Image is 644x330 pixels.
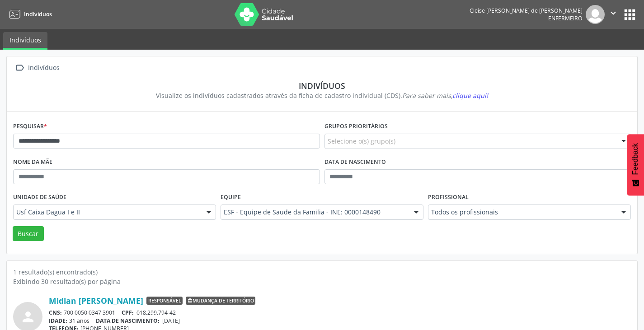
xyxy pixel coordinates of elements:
[49,317,67,325] span: IDADE:
[19,91,625,100] div: Visualize os indivíduos cadastrados através da ficha de cadastro individual (CDS).
[605,5,622,24] button: 
[452,91,488,100] span: clique aqui!
[49,309,62,316] span: CNS:
[96,317,160,325] span: DATA DE NASCIMENTO:
[328,136,395,146] span: Selecione o(s) grupo(s)
[631,143,639,175] span: Feedback
[136,309,176,316] span: 018.299.794-42
[13,191,66,205] label: Unidade de saúde
[608,8,618,18] i: 
[49,317,631,325] div: 31 anos
[186,297,255,305] span: Mudança de território
[13,61,26,74] i: 
[548,14,583,22] span: Enfermeiro
[6,7,52,22] a: Indivíduos
[13,120,47,134] label: Pesquisar
[122,309,134,316] span: CPF:
[24,10,52,18] span: Indivíduos
[431,208,612,217] span: Todos os profissionais
[19,81,625,91] div: Indivíduos
[402,91,488,100] i: Para saber mais,
[586,5,605,24] img: img
[162,317,180,325] span: [DATE]
[49,309,631,316] div: 700 0050 0347 3901
[3,32,47,50] a: Indivíduos
[428,191,469,205] label: Profissional
[16,208,197,217] span: Usf Caixa Dagua I e II
[13,277,631,286] div: Exibindo 30 resultado(s) por página
[470,7,583,14] div: Cleise [PERSON_NAME] de [PERSON_NAME]
[622,7,638,23] button: apps
[13,61,61,74] a:  Indivíduos
[224,208,405,217] span: ESF - Equipe de Saude da Familia - INE: 0000148490
[627,134,644,195] button: Feedback - Mostrar pesquisa
[13,267,631,277] div: 1 resultado(s) encontrado(s)
[146,297,183,305] span: Responsável
[324,155,386,169] label: Data de nascimento
[13,155,52,169] label: Nome da mãe
[13,226,44,242] button: Buscar
[221,191,241,205] label: Equipe
[26,61,61,74] div: Indivíduos
[324,120,388,134] label: Grupos prioritários
[49,296,143,306] a: Midian [PERSON_NAME]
